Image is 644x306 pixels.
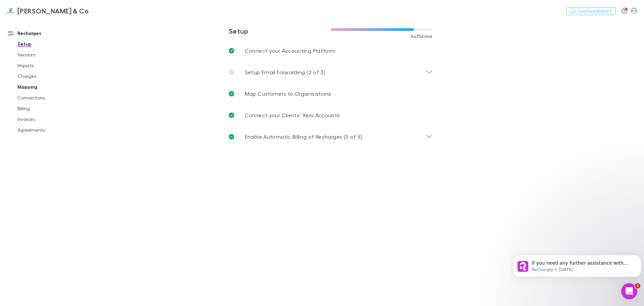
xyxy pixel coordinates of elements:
[510,241,644,288] iframe: Intercom notifications message
[11,82,91,92] a: Mapping
[245,47,336,55] p: Connect your Accounting Platform
[11,125,91,135] a: Agreements
[11,71,91,82] a: Charges
[245,68,325,76] p: Setup Email Forwarding (2 of 3)
[11,39,91,49] a: Setup
[223,40,438,61] a: Connect your Accounting Platform
[635,283,640,289] span: 1
[245,133,363,141] p: Enable Automatic Billing of Recharges (5 of 5)
[621,283,637,299] iframe: Intercom live chat
[223,61,438,83] div: Setup Email Forwarding (2 of 3)
[411,34,433,39] span: 4 of 5 done
[11,92,91,103] a: Connections
[11,114,91,125] a: Invoices
[229,27,331,35] h3: Setup
[223,126,438,147] div: Enable Automatic Billing of Recharges (5 of 5)
[245,111,340,119] p: Connect your Clients’ Xero Accounts
[245,90,331,98] p: Map Customers to Organisations
[11,60,91,71] a: Imports
[223,83,438,104] a: Map Customers to Organisations
[566,7,616,15] button: Got Feedback?
[3,3,93,19] a: [PERSON_NAME] & Co
[17,7,89,15] h3: [PERSON_NAME] & Co
[7,7,15,15] img: Cruz & Co's Logo
[223,104,438,126] a: Connect your Clients’ Xero Accounts
[11,49,91,60] a: Vendors
[1,28,91,39] a: Recharges
[11,103,91,114] a: Billing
